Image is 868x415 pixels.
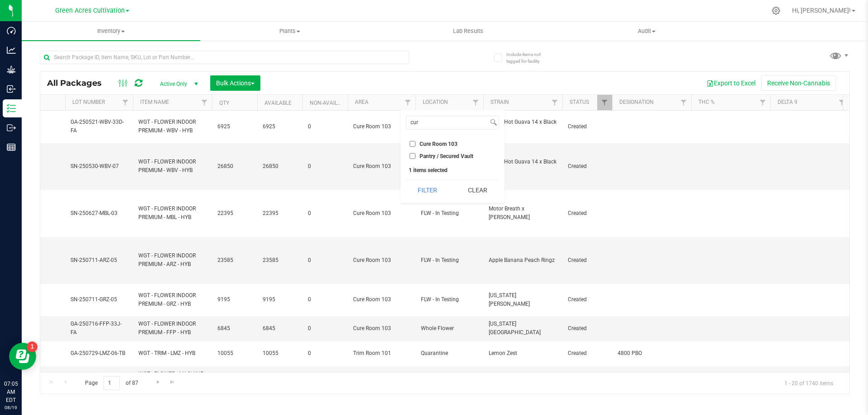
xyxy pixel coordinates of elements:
p: 07:05 AM EDT [4,380,18,404]
span: Page of 87 [77,376,146,390]
a: Filter [547,95,562,110]
a: Filter [118,95,133,110]
span: 4800 PBO [618,349,686,358]
input: Cure Room 103 [410,141,415,147]
span: Cure Room 103 [353,295,410,304]
span: 6925 [217,122,252,131]
span: Motor Breath x [PERSON_NAME] [489,205,557,222]
a: Go to the last page [166,376,179,388]
span: Whole Flower [421,324,478,333]
span: 0 [308,295,342,304]
span: WGT - FLOWER INDOOR PREMIUM - ARZ - HYB [138,252,207,269]
span: 0 [308,209,342,218]
span: Include items not tagged for facility [506,51,552,65]
span: Cure Room 103 [420,141,458,147]
span: 0 [308,162,342,171]
a: Lot Number [72,99,105,105]
a: DELTA 9 [778,99,797,105]
span: FLW - In Testing [421,256,478,265]
span: 6845 [217,324,252,333]
span: Lab Results [441,27,495,35]
span: SN-250627-MBL-03 [71,209,127,218]
div: 1 items selected [409,167,496,173]
a: Lab Results [379,22,557,41]
span: Created [568,256,607,265]
a: Audit [557,22,736,41]
span: 26850 [217,162,252,171]
span: White Hot Guava 14 x Black Velvet [489,158,557,175]
span: GA-250521-WBV-33D-FA [71,118,127,135]
span: 0 [308,122,342,131]
span: 10055 [263,349,297,358]
a: Available [264,100,292,106]
div: Manage settings [770,6,782,15]
button: Export to Excel [701,75,761,91]
span: Hi, [PERSON_NAME]! [792,7,851,14]
span: Green Acres Cultivation [55,7,125,14]
span: 0 [308,349,342,358]
button: Receive Non-Cannabis [761,75,836,91]
a: Filter [401,95,415,110]
button: Bulk Actions [210,75,260,91]
inline-svg: Grow [7,65,16,74]
span: Created [568,349,607,358]
span: 22395 [217,209,252,218]
a: Filter [597,95,612,110]
inline-svg: Reports [7,143,16,152]
iframe: Resource center [9,343,36,370]
span: 10055 [217,349,252,358]
span: WGT - FLOWER INDOOR PREMIUM - FFP - HYB [138,320,207,337]
inline-svg: Inventory [7,104,16,113]
inline-svg: Analytics [7,46,16,55]
span: Bulk Actions [216,79,255,87]
span: 1 - 20 of 1740 items [777,376,840,390]
a: Location [423,99,448,105]
span: Audit [558,27,736,35]
a: Inventory [22,22,200,41]
span: WGT - TRIM - LMZ - HYB [138,349,207,358]
a: Status [570,99,589,105]
span: WGT - FLOWER INDOOR PREMIUM - WBV - HYB [138,118,207,135]
span: Cure Room 103 [353,209,410,218]
span: WGT - FLOWER INDOOR PREMIUM - GRZ - HYB [138,291,207,308]
span: 6845 [263,324,297,333]
a: Filter [755,95,770,110]
span: 0 [308,324,342,333]
span: 23585 [263,256,297,265]
span: 9195 [217,295,252,304]
inline-svg: Outbound [7,123,16,132]
span: Created [568,324,607,333]
span: 26850 [263,162,297,171]
span: GA-250729-LMZ-06-TB [71,349,127,358]
span: Created [568,209,607,218]
span: [US_STATE] [GEOGRAPHIC_DATA] [489,320,557,337]
a: Filter [197,95,212,110]
span: White Hot Guava 14 x Black Velvet [489,118,557,135]
a: THC % [698,99,715,105]
span: SN-250711-ARZ-05 [71,256,127,265]
a: Designation [619,99,654,105]
button: Filter [406,180,449,200]
span: Trim Room 101 [353,349,410,358]
span: WGT - FLOWER - MACHINE TRIMMED - LMZ - HYB [138,370,207,387]
span: 23585 [217,256,252,265]
a: Filter [835,95,849,110]
span: 9195 [263,295,297,304]
span: 6925 [263,122,297,131]
span: Cure Room 103 [353,324,410,333]
input: Search [406,116,488,129]
input: Pantry / Secured Vault [410,153,415,159]
a: Filter [468,95,483,110]
span: Pantry / Secured Vault [420,154,473,159]
a: Area [355,99,368,105]
span: Quarantine [421,349,478,358]
span: All Packages [47,78,111,88]
span: Lemon Zest [489,349,557,358]
span: SN-250530-WBV-07 [71,162,127,171]
span: Created [568,162,607,171]
span: WGT - FLOWER INDOOR PREMIUM - WBV - HYB [138,158,207,175]
a: Non-Available [310,100,350,106]
span: Created [568,122,607,131]
a: Filter [676,95,691,110]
